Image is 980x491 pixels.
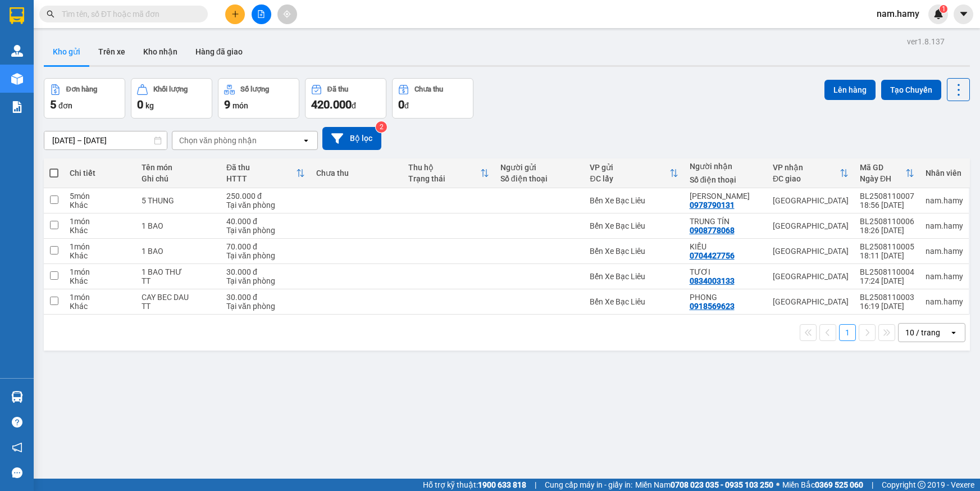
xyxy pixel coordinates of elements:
[590,247,678,256] div: Bến Xe Bạc Liêu
[89,38,134,65] button: Trên xe
[44,78,125,119] button: Đơn hàng5đơn
[11,45,23,57] img: warehouse-icon
[940,5,947,13] sup: 1
[815,480,863,489] strong: 0369 525 060
[690,267,762,276] div: TƯƠI
[224,98,230,111] span: 9
[404,101,409,110] span: đ
[179,135,257,146] div: Chọn văn phòng nhận
[773,297,849,306] div: [GEOGRAPHIC_DATA]
[10,7,24,24] img: logo-vxr
[11,101,23,113] img: solution-icon
[690,192,762,201] div: HỒNG BÉ
[860,163,905,172] div: Mã GD
[690,201,735,210] div: 0978790131
[926,169,963,178] div: Nhân viên
[221,158,311,188] th: Toggle SortBy
[398,98,404,111] span: 0
[590,196,678,205] div: Bến Xe Bạc Liêu
[545,479,632,491] span: Cung cấp máy in - giấy in:
[423,479,526,491] span: Hỗ trợ kỹ thuật:
[11,73,23,85] img: warehouse-icon
[226,174,296,183] div: HTTT
[773,272,849,281] div: [GEOGRAPHIC_DATA]
[773,163,840,172] div: VP nhận
[137,98,143,111] span: 0
[907,35,945,48] div: ver 1.8.137
[231,10,239,18] span: plus
[500,174,579,183] div: Số điện thoại
[392,78,473,119] button: Chưa thu0đ
[773,247,849,256] div: [GEOGRAPHIC_DATA]
[403,158,495,188] th: Toggle SortBy
[226,302,305,311] div: Tại văn phòng
[824,80,876,100] button: Lên hàng
[70,302,130,311] div: Khác
[590,163,669,172] div: VP gửi
[44,131,167,149] input: Select a date range.
[959,9,969,19] span: caret-down
[226,201,305,210] div: Tại văn phòng
[949,328,958,337] svg: open
[142,302,215,311] div: TT
[690,217,762,226] div: TRUNG TÍN
[860,302,914,311] div: 16:19 [DATE]
[690,175,762,184] div: Số điện thoại
[302,136,311,145] svg: open
[773,221,849,230] div: [GEOGRAPHIC_DATA]
[635,479,773,491] span: Miền Nam
[226,217,305,226] div: 40.000 đ
[70,293,130,302] div: 1 món
[690,162,762,171] div: Người nhận
[776,483,780,487] span: ⚪️
[408,163,480,172] div: Thu hộ
[590,297,678,306] div: Bến Xe Bạc Liêu
[926,272,963,281] div: nam.hamy
[860,293,914,302] div: BL2508110003
[933,9,943,19] img: icon-new-feature
[186,38,252,65] button: Hàng đã giao
[926,297,963,306] div: nam.hamy
[408,174,480,183] div: Trạng thái
[860,226,914,235] div: 18:26 [DATE]
[926,221,963,230] div: nam.hamy
[690,242,762,251] div: KIỀU
[226,192,305,201] div: 250.000 đ
[941,5,945,13] span: 1
[860,174,905,183] div: Ngày ĐH
[316,169,397,178] div: Chưa thu
[327,85,348,93] div: Đã thu
[590,221,678,230] div: Bến Xe Bạc Liêu
[58,101,72,110] span: đơn
[66,85,97,93] div: Đơn hàng
[860,201,914,210] div: 18:56 [DATE]
[233,101,248,110] span: món
[70,201,130,210] div: Khác
[839,324,856,341] button: 1
[860,217,914,226] div: BL2508110006
[414,85,443,93] div: Chưa thu
[690,276,735,285] div: 0834003133
[690,302,735,311] div: 0918569623
[50,98,56,111] span: 5
[142,163,215,172] div: Tên món
[584,158,683,188] th: Toggle SortBy
[134,38,186,65] button: Kho nhận
[773,196,849,205] div: [GEOGRAPHIC_DATA]
[226,226,305,235] div: Tại văn phòng
[671,480,773,489] strong: 0708 023 035 - 0935 103 250
[860,276,914,285] div: 17:24 [DATE]
[70,251,130,260] div: Khác
[854,158,920,188] th: Toggle SortBy
[226,293,305,302] div: 30.000 đ
[860,242,914,251] div: BL2508110005
[12,467,22,478] span: message
[153,85,188,93] div: Khối lượng
[926,247,963,256] div: nam.hamy
[283,10,291,18] span: aim
[252,4,271,24] button: file-add
[860,192,914,201] div: BL2508110007
[142,221,215,230] div: 1 BAO
[535,479,536,491] span: |
[218,78,299,119] button: Số lượng9món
